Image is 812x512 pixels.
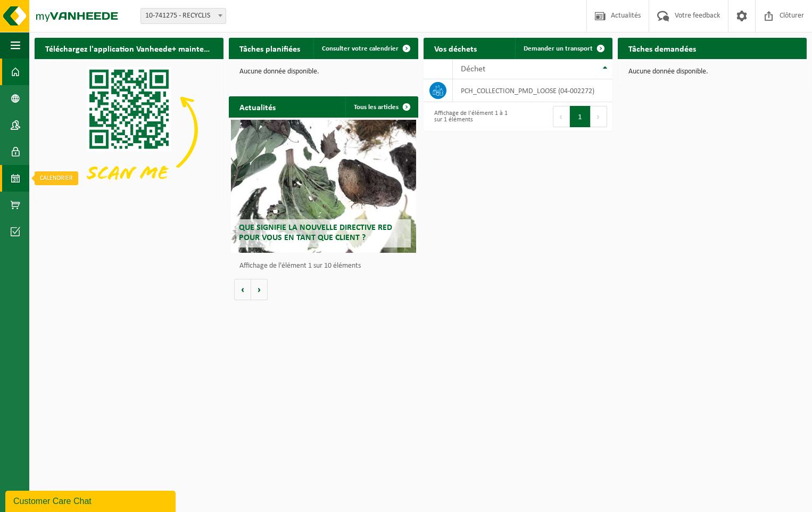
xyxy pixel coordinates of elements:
[461,65,485,73] span: Déchet
[570,106,591,127] button: 1
[453,79,612,102] td: PCH_COLLECTION_PMD_LOOSE (04-002272)
[618,38,707,59] h2: Tâches demandées
[231,120,416,253] a: Que signifie la nouvelle directive RED pour vous en tant que client ?
[141,9,226,23] span: 10-741275 - RECYCLIS
[515,38,611,59] a: Demander un transport
[524,45,593,52] span: Demander un transport
[234,279,251,300] button: Vorige
[229,38,311,59] h2: Tâches planifiées
[35,38,223,59] h2: Téléchargez l'application Vanheede+ maintenant!
[239,262,412,270] p: Affichage de l'élément 1 sur 10 éléments
[251,279,268,300] button: Volgende
[322,45,399,52] span: Consulter votre calendrier
[628,68,796,76] p: Aucune donnée disponible.
[345,96,417,118] a: Tous les articles
[239,224,392,242] span: Que signifie la nouvelle directive RED pour vous en tant que client ?
[429,105,513,128] div: Affichage de l'élément 1 à 1 sur 1 éléments
[591,106,607,127] button: Next
[35,59,223,201] img: Download de VHEPlus App
[424,38,487,59] h2: Vos déchets
[313,38,417,59] a: Consulter votre calendrier
[229,96,286,117] h2: Actualités
[140,8,226,24] span: 10-741275 - RECYCLIS
[553,106,570,127] button: Previous
[239,68,407,76] p: Aucune donnée disponible.
[5,489,178,512] iframe: chat widget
